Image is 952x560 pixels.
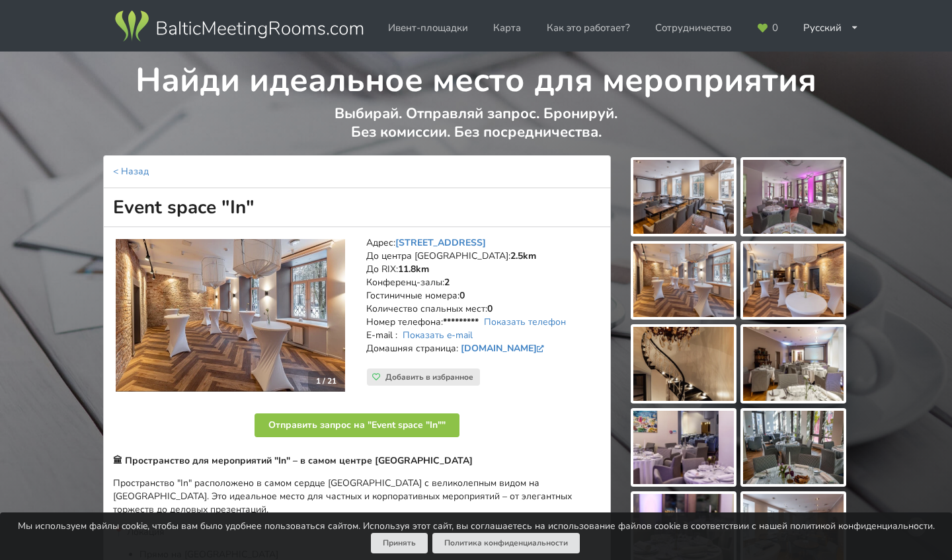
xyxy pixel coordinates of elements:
a: [DOMAIN_NAME] [461,342,547,355]
strong: 0 [459,289,465,302]
img: Зал для торжеств | Старая Рига | Event space "In" [116,239,345,392]
span: 0 [772,23,778,33]
strong: 11.8km [398,263,429,275]
img: Baltic Meeting Rooms [112,8,366,45]
a: Показать e-mail [403,329,473,341]
p: Пространство "In" расположено в самом сердце [GEOGRAPHIC_DATA] с великолепным видом на [GEOGRAPHI... [113,477,601,516]
img: Event space "In" | Старая Рига | Площадка для мероприятий - фото галереи [633,160,734,234]
img: Event space "In" | Старая Рига | Площадка для мероприятий - фото галереи [633,327,734,401]
a: Сотрудничество [646,15,740,41]
strong: 0 [487,302,493,315]
a: Карта [484,15,530,41]
h1: Найди идеальное место для мероприятия [104,52,849,102]
p: Выбирай. Отправляй запрос. Бронируй. Без комиссии. Без посредничества. [104,104,849,155]
span: Добавить в избранное [385,372,473,382]
button: Принять [371,533,428,553]
address: Адрес: До центра [GEOGRAPHIC_DATA]: До RIX: Конференц-залы: Гостиничные номера: Количество спальн... [366,236,601,368]
button: Отправить запрос на "Event space "In"" [255,413,459,437]
a: Как это работает? [537,15,639,41]
a: Зал для торжеств | Старая Рига | Event space "In" 1 / 21 [116,239,345,392]
img: Event space "In" | Старая Рига | Площадка для мероприятий - фото галереи [743,327,844,401]
div: 1 / 21 [308,371,344,391]
img: Event space "In" | Старая Рига | Площадка для мероприятий - фото галереи [743,160,844,234]
a: Политика конфиденциальности [432,533,580,553]
strong: 2 [444,276,450,289]
h1: Event space "In" [103,188,611,227]
img: Event space "In" | Старая Рига | Площадка для мероприятий - фото галереи [743,244,844,318]
strong: 2.5km [510,250,536,262]
img: Event space "In" | Старая Рига | Площадка для мероприятий - фото галереи [633,411,734,485]
img: Event space "In" | Старая Рига | Площадка для мероприятий - фото галереи [633,244,734,318]
div: Русский [794,15,868,41]
strong: 🏛 Пространство для мероприятий "In" – в самом центре [GEOGRAPHIC_DATA] [113,454,473,467]
a: Ивент-площадки [379,15,477,41]
a: [STREET_ADDRESS] [395,236,486,249]
a: Показать телефон [484,316,566,328]
a: < Назад [113,165,149,178]
img: Event space "In" | Старая Рига | Площадка для мероприятий - фото галереи [743,411,844,485]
